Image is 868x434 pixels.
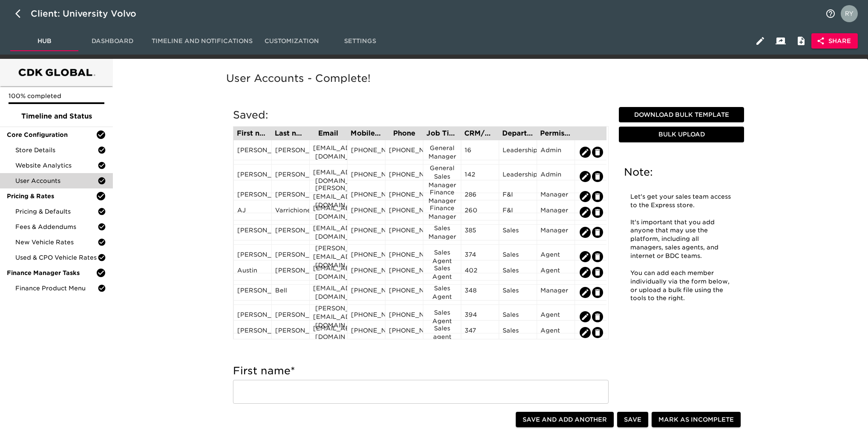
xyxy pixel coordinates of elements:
div: 394 [465,310,495,323]
div: Leadership [503,170,533,183]
div: Sales Agent [427,284,457,301]
div: [PHONE_NUMBER] [389,250,420,263]
div: [PERSON_NAME] [237,226,268,239]
div: [PERSON_NAME] [275,190,306,203]
span: Save [624,414,641,425]
span: Save and Add Another [523,414,607,425]
div: 260 [465,206,495,219]
div: [PHONE_NUMBER] [351,326,382,339]
div: Phone [388,130,420,137]
div: [PHONE_NUMBER] [351,266,382,279]
div: [PHONE_NUMBER] [351,250,382,263]
div: Sales Manager [427,224,457,241]
img: Profile [841,5,858,22]
div: [PERSON_NAME] [237,310,268,323]
span: Hub [15,36,73,46]
span: Fees & Addendums [15,223,98,231]
button: edit [580,311,591,322]
div: F&I [503,206,533,219]
span: Bulk Upload [622,129,741,140]
div: [PERSON_NAME] [237,286,268,299]
div: [PERSON_NAME] [275,146,306,159]
div: Sales [503,326,533,339]
span: Timeline and Notifications [152,36,253,46]
button: edit [580,171,591,182]
span: User Accounts [15,176,98,185]
div: [PERSON_NAME] [275,326,306,339]
div: [PERSON_NAME] [237,170,268,183]
div: [EMAIL_ADDRESS][DOMAIN_NAME] [313,324,344,341]
div: Finance Manager [427,204,457,221]
div: Sales agent [427,324,457,341]
div: 16 [465,146,495,159]
div: [PHONE_NUMBER] [351,286,382,299]
button: Edit Hub [750,31,770,51]
p: 100% completed [9,92,104,100]
div: Sales [503,250,533,263]
div: [PERSON_NAME][EMAIL_ADDRESS][DOMAIN_NAME] [313,244,344,269]
button: Internal Notes and Comments [791,31,811,51]
button: edit [592,327,603,338]
div: General Sales Manager [427,164,457,189]
div: [PERSON_NAME] [237,326,268,339]
button: Share [811,33,858,49]
div: [PERSON_NAME] [237,146,268,159]
div: [PHONE_NUMBER] [351,190,382,203]
div: Permission Set [540,130,571,137]
span: Mark as Incomplete [658,414,734,425]
div: [PERSON_NAME] [275,310,306,323]
div: Manager [540,190,571,203]
div: 348 [465,286,495,299]
p: It's important that you add anyone that may use the platform, including all managers, sales agent... [630,218,733,260]
div: [EMAIL_ADDRESS][DOMAIN_NAME] [313,284,344,301]
span: Customization [263,36,321,46]
div: Department [502,130,533,137]
span: Dashboard [83,36,141,46]
span: Core Configuration [7,130,96,139]
button: edit [580,327,591,338]
span: Finance Manager Tasks [7,269,96,277]
div: [PERSON_NAME][EMAIL_ADDRESS][DOMAIN_NAME] [313,304,344,330]
button: edit [580,207,591,218]
button: edit [580,147,591,158]
span: Pricing & Rates [7,192,96,200]
span: Used & CPO Vehicle Rates [15,253,98,262]
div: Sales Agent [427,248,457,265]
div: [PHONE_NUMBER] [389,190,420,203]
span: Timeline and Status [7,111,106,122]
div: Austin [237,266,268,279]
div: [PERSON_NAME] [275,250,306,263]
div: [PHONE_NUMBER] [351,170,382,183]
div: Job Title [426,130,457,137]
div: [PHONE_NUMBER] [389,170,420,183]
button: Bulk Upload [619,127,744,142]
span: Share [818,36,851,46]
div: Agent [540,310,571,323]
div: [PHONE_NUMBER] [351,206,382,219]
div: [EMAIL_ADDRESS][DOMAIN_NAME] [313,144,344,161]
button: Mark as Incomplete [652,412,741,428]
div: Client: University Volvo [31,7,148,20]
div: Sales Agent [427,308,457,325]
button: edit [580,287,591,298]
div: Admin [540,146,571,159]
div: 402 [465,266,495,279]
div: [PHONE_NUMBER] [389,286,420,299]
div: [EMAIL_ADDRESS][DOMAIN_NAME] [313,264,344,281]
div: Sales [503,226,533,239]
button: Download Bulk Template [619,107,744,123]
button: edit [592,311,603,322]
span: Download Bulk Template [622,110,741,120]
div: AJ [237,206,268,219]
button: edit [592,207,603,218]
div: [PHONE_NUMBER] [389,310,420,323]
div: Mobile Phone [351,130,382,137]
div: Sales Agent [427,264,457,281]
div: [PHONE_NUMBER] [351,226,382,239]
div: 142 [465,170,495,183]
button: edit [580,267,591,278]
div: [PHONE_NUMBER] [351,146,382,159]
span: New Vehicle Rates [15,238,98,246]
div: Finance Manager [427,188,457,205]
button: Save [617,412,648,428]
